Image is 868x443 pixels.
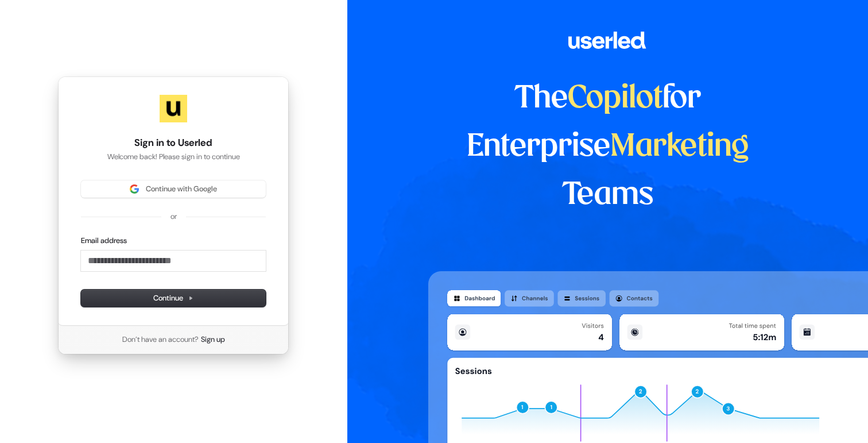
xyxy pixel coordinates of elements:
[428,75,787,219] h1: The for Enterprise Teams
[81,136,266,150] h1: Sign in to Userled
[160,95,187,122] img: Userled
[130,184,139,194] img: Sign in with Google
[122,334,199,345] span: Don’t have an account?
[81,180,266,198] button: Sign in with GoogleContinue with Google
[610,132,749,162] span: Marketing
[153,293,193,303] span: Continue
[81,152,266,162] p: Welcome back! Please sign in to continue
[81,290,266,307] button: Continue
[568,84,662,114] span: Copilot
[146,184,217,194] span: Continue with Google
[170,211,177,222] p: or
[201,334,225,345] a: Sign up
[81,236,127,246] label: Email address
